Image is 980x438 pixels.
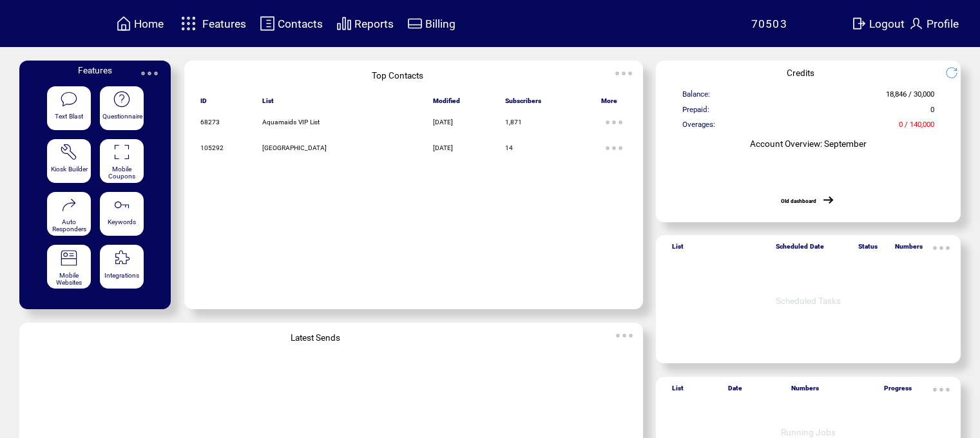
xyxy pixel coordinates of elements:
[60,90,78,108] img: text-blast.svg
[104,272,139,279] span: Integrations
[750,138,867,149] span: Account Overview: September
[372,70,423,81] span: Top Contacts
[102,113,142,120] span: Questionnaire
[175,11,248,36] a: Features
[425,17,456,30] span: Billing
[134,17,164,30] span: Home
[108,218,136,225] span: Keywords
[505,119,522,126] span: 1,871
[869,17,905,30] span: Logout
[405,14,457,33] a: Billing
[601,110,627,135] img: ellypsis.svg
[137,61,162,86] img: ellypsis.svg
[113,90,131,108] img: questionnaire.svg
[51,166,88,173] span: Kiosk Builder
[354,17,394,30] span: Reports
[262,97,274,110] span: List
[787,68,814,78] span: Credits
[601,97,617,110] span: More
[781,427,836,437] span: Running Jobs
[884,385,912,397] span: Progress
[682,120,715,135] span: Overages:
[202,17,246,30] span: Features
[728,385,742,397] span: Date
[200,144,224,151] span: 105292
[60,143,78,161] img: tool%201.svg
[200,97,207,110] span: ID
[928,377,954,403] img: ellypsis.svg
[907,14,961,33] a: Profile
[56,272,82,286] span: Mobile Websites
[260,15,275,32] img: contacts.svg
[262,144,327,151] span: [GEOGRAPHIC_DATA]
[505,144,513,151] span: 14
[407,15,423,32] img: creidtcard.svg
[47,139,91,184] a: Kiosk Builder
[47,245,91,289] a: Mobile Websites
[177,13,200,34] img: features.svg
[672,243,684,256] span: List
[116,15,131,32] img: home.svg
[258,14,325,33] a: Contacts
[791,385,819,397] span: Numbers
[113,196,131,214] img: keywords.svg
[601,135,627,161] img: ellypsis.svg
[113,249,131,267] img: integrations.svg
[336,15,352,32] img: chart.svg
[60,196,78,214] img: auto-responders.svg
[781,198,816,204] a: Old dashboard
[52,218,86,233] span: Auto Responders
[100,139,144,184] a: Mobile Coupons
[927,17,959,30] span: Profile
[886,90,934,104] span: 18,846 / 30,000
[672,385,684,397] span: List
[751,17,788,30] span: 70503
[682,90,710,104] span: Balance:
[776,243,824,256] span: Scheduled Date
[100,192,144,236] a: Keywords
[433,119,453,126] span: [DATE]
[899,120,934,135] span: 0 / 140,000
[945,66,968,79] img: refresh.png
[895,243,923,256] span: Numbers
[47,86,91,131] a: Text Blast
[433,97,460,110] span: Modified
[108,166,135,180] span: Mobile Coupons
[682,105,709,120] span: Prepaid:
[291,332,340,343] span: Latest Sends
[433,144,453,151] span: [DATE]
[776,296,841,306] span: Scheduled Tasks
[262,119,320,126] span: Aquamaids VIP List
[611,323,637,348] img: ellypsis.svg
[100,245,144,289] a: Integrations
[47,192,91,236] a: Auto Responders
[200,119,220,126] span: 68273
[278,17,323,30] span: Contacts
[849,14,907,33] a: Logout
[114,14,166,33] a: Home
[100,86,144,131] a: Questionnaire
[78,65,112,75] span: Features
[60,249,78,267] img: mobile-websites.svg
[858,243,878,256] span: Status
[908,15,924,32] img: profile.svg
[334,14,396,33] a: Reports
[611,61,637,86] img: ellypsis.svg
[113,143,131,161] img: coupons.svg
[55,113,83,120] span: Text Blast
[930,105,934,120] span: 0
[505,97,541,110] span: Subscribers
[928,235,954,261] img: ellypsis.svg
[851,15,867,32] img: exit.svg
